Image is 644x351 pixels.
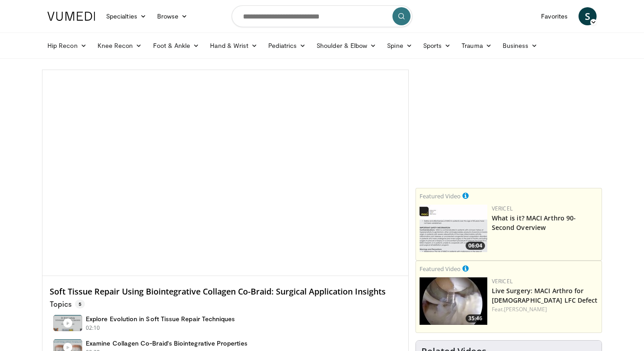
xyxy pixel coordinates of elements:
[418,37,457,55] a: Sports
[86,339,247,347] h4: Examine Collagen Co-Braid's Biointegrative Properties
[492,286,598,304] a: Live Surgery: MACI Arthro for [DEMOGRAPHIC_DATA] LFC Defect
[466,314,485,323] span: 35:46
[420,277,487,325] a: 35:46
[420,192,461,200] small: Featured Video
[492,305,598,314] div: Feat.
[382,37,417,55] a: Spine
[50,300,85,309] p: Topics
[456,37,497,55] a: Trauma
[42,37,92,55] a: Hip Recon
[263,37,311,55] a: Pediatrics
[420,265,461,273] small: Featured Video
[101,7,152,25] a: Specialties
[47,12,95,21] img: VuMedi Logo
[148,37,205,55] a: Foot & Ankle
[420,205,487,252] a: 06:04
[42,70,408,276] video-js: Video Player
[86,315,235,323] h4: Explore Evolution in Soft Tissue Repair Techniques
[420,277,487,325] img: eb023345-1e2d-4374-a840-ddbc99f8c97c.150x105_q85_crop-smart_upscale.jpg
[492,277,513,285] a: Vericel
[311,37,382,55] a: Shoulder & Elbow
[152,7,193,25] a: Browse
[466,242,485,250] span: 06:04
[504,305,547,313] a: [PERSON_NAME]
[75,300,85,309] span: 5
[50,287,401,297] h4: Soft Tissue Repair Using Biointegrative Collagen Co-Braid: Surgical Application Insights
[441,70,576,183] iframe: Advertisement
[497,37,543,55] a: Business
[205,37,263,55] a: Hand & Wrist
[492,214,576,232] a: What is it? MACI Arthro 90-Second Overview
[579,7,597,25] a: S
[232,5,412,27] input: Search topics, interventions
[536,7,573,25] a: Favorites
[492,205,513,212] a: Vericel
[420,205,487,252] img: aa6cc8ed-3dbf-4b6a-8d82-4a06f68b6688.150x105_q85_crop-smart_upscale.jpg
[92,37,148,55] a: Knee Recon
[86,324,100,332] p: 02:10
